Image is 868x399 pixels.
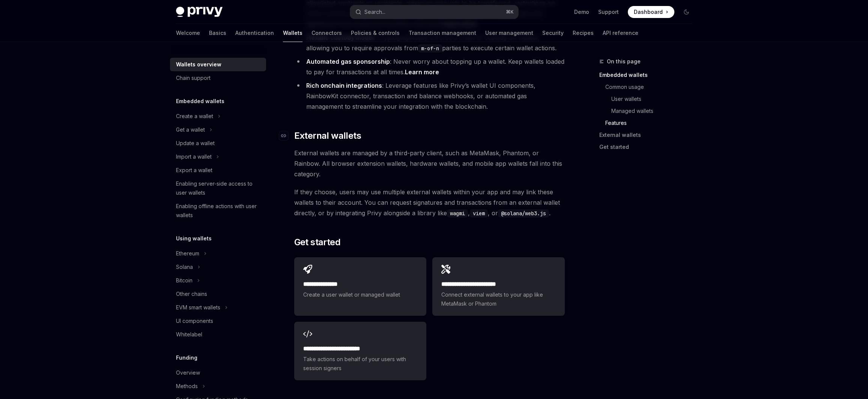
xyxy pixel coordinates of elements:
[176,234,212,243] h5: Using wallets
[170,260,266,274] button: Solana
[447,209,468,217] code: wagmi
[176,276,193,285] div: Bitcoin
[599,141,698,153] a: Get started
[170,274,266,287] button: Bitcoin
[294,236,340,248] span: Get started
[176,139,215,148] div: Update a wallet
[303,355,417,373] span: Take actions on behalf of your users with session signers
[294,56,565,77] li: : Never worry about topping up a wallet. Keep wallets loaded to pay for transactions at all times.
[170,150,266,163] button: Import a wallet
[176,353,197,362] h5: Funding
[170,109,266,123] button: Create a wallet
[176,60,221,69] div: Wallets overview
[542,24,564,42] a: Security
[485,24,533,42] a: User management
[599,69,698,81] a: Embedded wallets
[283,24,302,42] a: Wallets
[409,24,476,42] a: Transaction management
[176,202,262,220] div: Enabling offline actions with user wallets
[498,209,549,217] code: @solana/web3.js
[170,366,266,379] a: Overview
[306,58,390,65] strong: Automated gas sponsorship
[170,328,266,341] a: Whitelabel
[170,379,266,393] button: Methods
[599,105,698,117] a: Managed wallets
[294,148,565,179] span: External wallets are managed by a third-party client, such as MetaMask, Phantom, or Rainbow. All ...
[176,382,198,391] div: Methods
[235,24,274,42] a: Authentication
[176,112,213,121] div: Create a wallet
[176,303,220,312] div: EVM smart wallets
[176,7,223,17] img: dark logo
[311,24,342,42] a: Connectors
[176,166,212,175] div: Export a wallet
[176,249,199,258] div: Ethereum
[170,247,266,260] button: Ethereum
[170,123,266,136] button: Get a wallet
[573,24,594,42] a: Recipes
[176,73,211,82] div: Chain support
[303,290,417,299] span: Create a user wallet or managed wallet
[405,68,439,76] a: Learn more
[170,301,266,314] button: EVM smart wallets
[176,368,200,377] div: Overview
[680,6,692,18] button: Toggle dark mode
[170,287,266,301] a: Other chains
[176,330,202,339] div: Whitelabel
[351,24,400,42] a: Policies & controls
[628,6,674,18] a: Dashboard
[176,97,224,106] h5: Embedded wallets
[306,82,382,89] strong: Rich onchain integrations
[599,81,698,93] a: Common usage
[176,125,205,134] div: Get a wallet
[506,9,514,15] span: ⌘ K
[294,32,565,53] li: : Cryptographically enforce a chain of custody on wallets, allowing you to require approvals from...
[279,130,294,142] a: Navigate to header
[574,8,589,16] a: Demo
[364,7,385,16] div: Search...
[170,314,266,328] a: UI components
[176,24,200,42] a: Welcome
[441,290,555,308] span: Connect external wallets to your app like MetaMask or Phantom
[176,179,262,197] div: Enabling server-side access to user wallets
[176,152,212,161] div: Import a wallet
[603,24,638,42] a: API reference
[176,262,193,271] div: Solana
[170,71,266,85] a: Chain support
[170,136,266,150] a: Update a wallet
[176,316,213,325] div: UI components
[599,93,698,105] a: User wallets
[470,209,488,217] code: viem
[294,187,565,218] span: If they choose, users may use multiple external wallets within your app and may link these wallet...
[634,8,663,16] span: Dashboard
[170,163,266,177] a: Export a wallet
[607,57,641,66] span: On this page
[599,129,698,141] a: External wallets
[294,130,361,142] span: External wallets
[209,24,226,42] a: Basics
[598,8,619,16] a: Support
[170,199,266,222] a: Enabling offline actions with user wallets
[170,58,266,71] a: Wallets overview
[599,117,698,129] a: Features
[170,177,266,199] a: Enabling server-side access to user wallets
[176,289,207,298] div: Other chains
[350,5,518,19] button: Search...⌘K
[294,80,565,112] li: : Leverage features like Privy’s wallet UI components, RainbowKit connector, transaction and bala...
[418,44,442,52] code: m-of-n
